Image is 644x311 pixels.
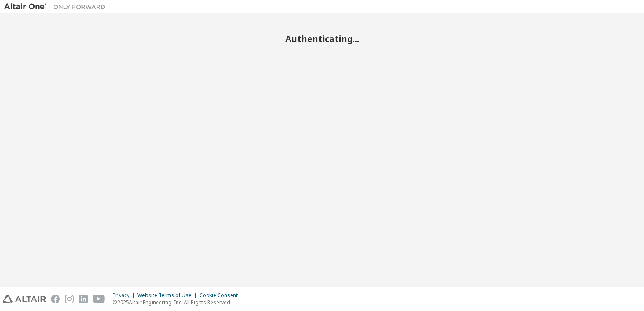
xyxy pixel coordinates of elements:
[93,295,105,303] img: youtube.svg
[79,295,88,303] img: linkedin.svg
[137,292,199,299] div: Website Terms of Use
[113,292,137,299] div: Privacy
[113,299,243,306] p: © 2025 Altair Engineering, Inc. All Rights Reserved.
[65,295,74,303] img: instagram.svg
[4,33,640,44] h2: Authenticating...
[199,292,243,299] div: Cookie Consent
[51,295,60,303] img: facebook.svg
[3,295,46,303] img: altair_logo.svg
[4,3,110,11] img: Altair One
